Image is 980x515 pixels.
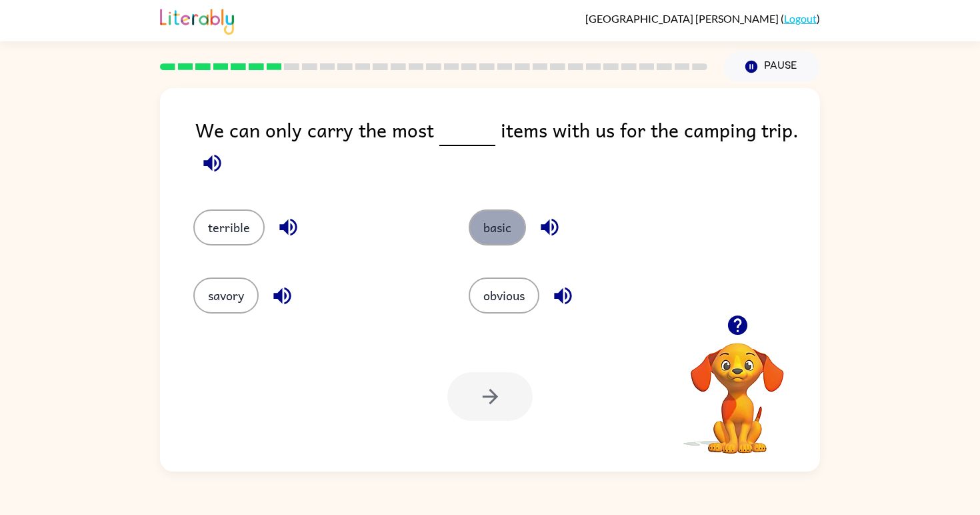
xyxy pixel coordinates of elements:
[585,12,781,25] span: [GEOGRAPHIC_DATA] [PERSON_NAME]
[195,115,820,183] div: We can only carry the most items with us for the camping trip.
[193,278,259,314] button: savory
[160,5,234,35] img: Literably
[193,209,265,245] button: terrible
[784,12,817,25] a: Logout
[469,209,526,245] button: basic
[585,12,820,25] div: ( )
[671,322,804,456] video: Your browser must support playing .mp4 files to use Literably. Please try using another browser.
[469,278,539,314] button: obvious
[723,51,820,82] button: Pause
